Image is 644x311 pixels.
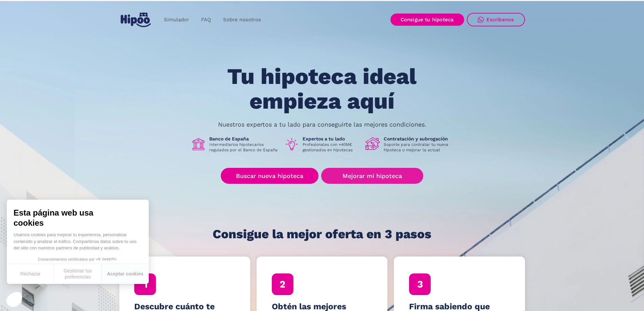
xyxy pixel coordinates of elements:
[209,142,279,153] p: Intermediarios hipotecarios regulados por el Banco de España
[467,13,525,26] a: Escríbenos
[303,142,360,153] p: Profesionales con +40M€ gestionados en hipotecas
[321,168,423,184] a: Mejorar mi hipoteca
[384,136,453,142] h1: Contratación y subrogación
[303,136,360,142] h1: Expertos a tu lado
[119,10,152,30] a: home
[195,13,217,26] a: FAQ
[194,64,450,113] h1: Tu hipoteca ideal empieza aquí
[390,14,464,26] a: Consigue tu hipoteca
[213,227,431,241] h1: Consigue la mejor oferta en 3 pasos
[218,122,426,127] p: Nuestros expertos a tu lado para conseguirte las mejores condiciones.
[209,136,279,142] h1: Banco de España
[486,17,514,23] div: Escríbenos
[217,13,267,26] a: Sobre nosotros
[384,142,453,153] p: Soporte para contratar tu nueva hipoteca o mejorar la actual
[158,13,195,26] a: Simulador
[221,168,318,184] a: Buscar nueva hipoteca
